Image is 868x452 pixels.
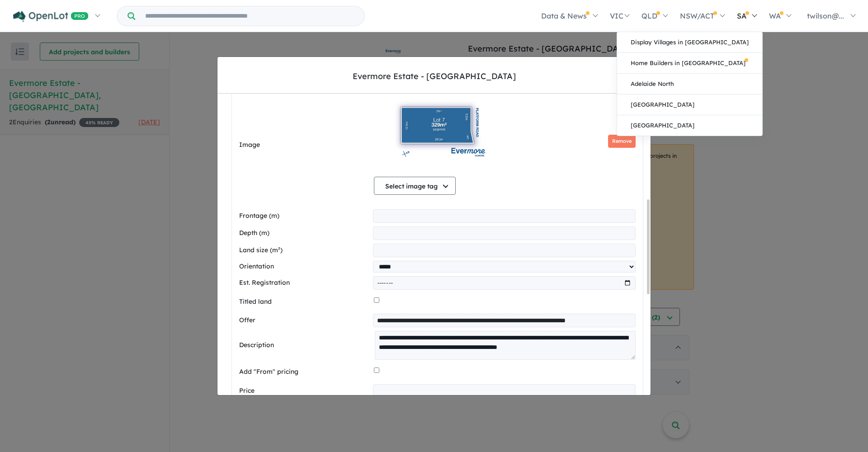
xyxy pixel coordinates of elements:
[239,211,369,221] label: Frontage (m)
[239,261,369,272] label: Orientation
[239,228,369,239] label: Depth (m)
[353,71,516,82] div: Evermore Estate - [GEOGRAPHIC_DATA]
[617,94,762,115] a: [GEOGRAPHIC_DATA]
[239,278,369,288] label: Est. Registration
[617,74,762,94] a: Adelaide North
[374,85,508,175] img: 2Q==
[608,135,636,148] button: Remove
[617,53,762,74] a: Home Builders in [GEOGRAPHIC_DATA]
[239,245,369,256] label: Land size (m²)
[239,386,369,396] label: Price
[239,140,370,151] label: Image
[239,367,370,377] label: Add "From" pricing
[617,32,762,53] a: Display Villages in [GEOGRAPHIC_DATA]
[13,11,89,22] img: Openlot PRO Logo White
[137,6,363,26] input: Try estate name, suburb, builder or developer
[617,115,762,136] a: [GEOGRAPHIC_DATA]
[239,315,369,326] label: Offer
[807,11,844,20] span: twilson@...
[239,297,370,307] label: Titled land
[374,177,456,195] button: Select image tag
[239,340,371,351] label: Description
